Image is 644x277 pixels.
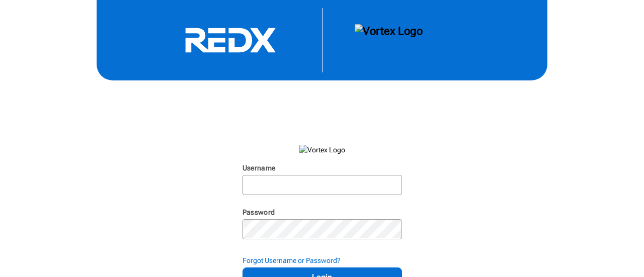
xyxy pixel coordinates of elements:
strong: Forgot Username or Password? [243,256,341,264]
svg: RedX Logo [155,27,306,53]
label: Username [243,164,276,172]
label: Password [243,208,275,216]
img: Vortex Logo [355,24,423,56]
div: Forgot Username or Password? [243,255,402,265]
img: Vortex Logo [299,145,345,155]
